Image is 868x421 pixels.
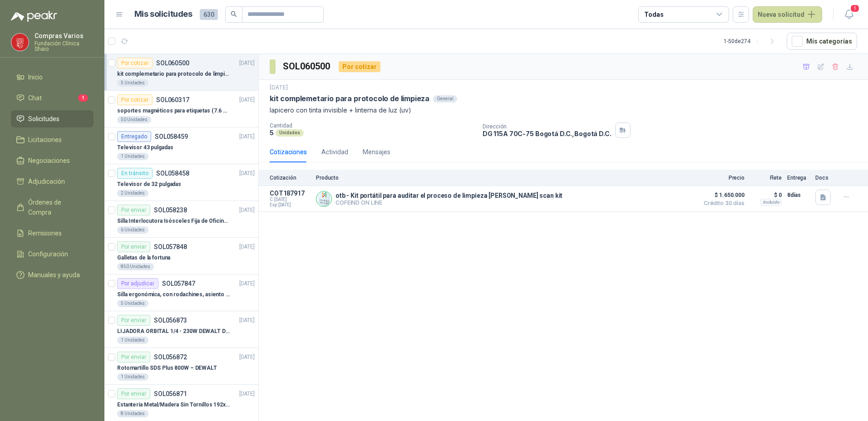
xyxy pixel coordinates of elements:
button: Nueva solicitud [753,6,822,23]
span: Configuración [28,249,68,259]
h1: Mis solicitudes [134,8,192,21]
p: Entrega [787,175,810,181]
div: Por cotizar [339,61,380,72]
p: [DATE] [239,390,255,398]
div: 5 Unidades [117,300,148,307]
a: EntregadoSOL058459[DATE] Televisor 43 pulgadas1 Unidades [104,127,258,164]
span: 1 [850,4,860,13]
div: Unidades [276,129,304,137]
span: Órdenes de Compra [28,197,85,217]
p: otb - Kit portátil para auditar el proceso de limpieza [PERSON_NAME] scan kit [335,192,562,199]
span: Manuales y ayuda [28,270,80,280]
img: Company Logo [11,34,29,51]
p: Cotización [270,175,311,181]
span: search [231,11,237,17]
p: [DATE] [239,96,255,104]
div: 1 Unidades [117,153,148,160]
span: $ 1.650.000 [699,190,745,201]
a: Por enviarSOL056872[DATE] Rotomartillo SDS Plus 800W – DEWALT1 Unidades [104,348,258,385]
p: Silla ergonómica, con rodachines, asiento ajustable en altura, espaldar alto, [117,290,230,299]
div: En tránsito [117,168,153,179]
div: Incluido [760,199,782,206]
div: General [433,95,457,103]
div: 1 Unidades [117,373,148,381]
img: Company Logo [316,191,331,206]
div: Por enviar [117,315,150,326]
div: 1 Unidades [117,337,148,344]
p: kit complemetario para protocolo de limpieza [270,94,429,103]
div: Por enviar [117,388,150,399]
p: Fundación Clínica Shaio [35,41,94,52]
a: Por cotizarSOL060317[DATE] soportes magnéticos para etiquetas (7.6 cm x 12.6 cm)50 Unidades [104,91,258,127]
a: Remisiones [11,225,94,242]
p: DG 115A 70C-75 Bogotá D.C. , Bogotá D.C. [483,130,612,137]
p: Flete [750,175,782,181]
p: Compras Varios [35,33,94,39]
img: Logo peakr [11,11,57,22]
a: Por enviarSOL058238[DATE] Silla Interlocutora Isósceles Fija de Oficina Tela Negra Just Home Coll... [104,201,258,238]
span: Chat [28,93,42,103]
span: C: [DATE] [270,197,311,202]
p: Galletas de la fortuna [117,254,170,262]
a: Por enviarSOL057848[DATE] Galletas de la fortuna850 Unidades [104,238,258,274]
p: Dirección [483,123,612,130]
p: SOL057847 [162,280,195,287]
div: Por enviar [117,241,150,252]
p: SOL058458 [156,170,189,176]
a: Solicitudes [11,110,94,127]
p: SOL056872 [154,354,187,360]
a: Adjudicación [11,173,94,190]
p: 5 [270,129,274,137]
p: [DATE] [270,83,288,92]
div: Cotizaciones [270,147,307,157]
p: [DATE] [239,353,255,362]
a: Chat1 [11,89,94,107]
a: Negociaciones [11,152,94,169]
p: COT187917 [270,190,311,197]
div: 5 Unidades [117,79,148,87]
span: 1 [78,94,88,102]
p: lapicero con tinta invisible + linterna de luz (uv) [270,105,857,115]
p: Producto [316,175,694,181]
p: SOL058459 [155,133,188,140]
span: Inicio [28,72,43,82]
p: [DATE] [239,169,255,178]
p: Estantería Metal/Madera Sin Tornillos 192x100x50 cm 5 Niveles Gris [117,401,230,409]
p: 8 días [787,190,810,201]
div: Por cotizar [117,94,153,105]
span: Exp: [DATE] [270,202,311,208]
div: Todas [644,10,663,20]
button: 1 [841,6,857,23]
a: Por enviarSOL056873[DATE] LIJADORA ORBITAL 1/4 - 230W DEWALT DWE6411-B31 Unidades [104,311,258,348]
p: Precio [699,175,745,181]
p: SOL058238 [154,207,187,213]
span: 630 [200,9,218,20]
p: SOL057848 [154,244,187,250]
p: SOL056873 [154,317,187,323]
div: Por enviar [117,205,150,215]
span: Licitaciones [28,135,62,145]
p: [DATE] [239,132,255,141]
a: Inicio [11,69,94,86]
p: Docs [815,175,833,181]
a: Órdenes de Compra [11,194,94,221]
span: Crédito 30 días [699,201,745,206]
p: [DATE] [239,59,255,68]
a: Por cotizarSOL060500[DATE] kit complemetario para protocolo de limpieza5 Unidades [104,54,258,91]
p: Rotomartillo SDS Plus 800W – DEWALT [117,364,217,372]
span: Remisiones [28,228,62,238]
p: Silla Interlocutora Isósceles Fija de Oficina Tela Negra Just Home Collection [117,217,230,225]
div: 50 Unidades [117,116,151,123]
p: [DATE] [239,279,255,288]
div: Por cotizar [117,58,153,69]
p: soportes magnéticos para etiquetas (7.6 cm x 12.6 cm) [117,107,230,115]
p: Televisor de 32 pulgadas [117,180,181,189]
a: Licitaciones [11,131,94,148]
p: $ 0 [750,190,782,201]
div: 850 Unidades [117,263,154,270]
p: COFEIND ON LINE [335,199,562,206]
h3: SOL060500 [283,59,331,73]
a: Configuración [11,245,94,263]
div: Por enviar [117,352,150,362]
p: SOL060500 [156,60,189,66]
